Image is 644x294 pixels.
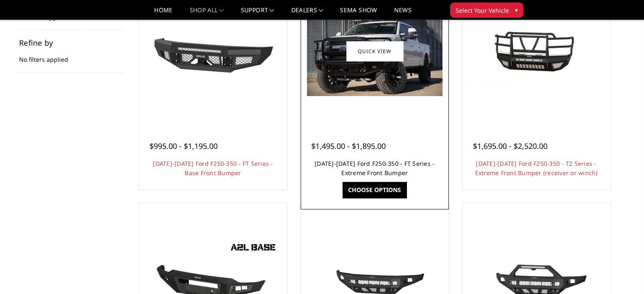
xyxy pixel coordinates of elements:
[153,159,273,177] a: [DATE]-[DATE] Ford F250-350 - FT Series - Base Front Bumper
[190,7,224,19] a: shop all
[602,253,644,294] iframe: Chat Widget
[394,7,411,19] a: News
[343,182,406,198] a: Choose Options
[291,7,323,19] a: Dealers
[450,3,523,18] button: Select Your Vehicle
[315,159,434,177] a: [DATE]-[DATE] Ford F250-350 - FT Series - Extreme Front Bumper
[145,13,281,89] img: 2017-2022 Ford F250-350 - FT Series - Base Front Bumper
[346,41,403,61] a: Quick view
[515,5,518,14] span: ▾
[241,7,274,19] a: Support
[19,39,124,47] h5: Refine by
[307,6,442,96] img: 2017-2022 Ford F250-350 - FT Series - Extreme Front Bumper
[340,7,377,19] a: SEMA Show
[311,141,386,151] span: $1,495.00 - $1,895.00
[456,6,509,15] span: Select Your Vehicle
[473,141,547,151] span: $1,695.00 - $2,520.00
[19,39,124,73] div: No filters applied
[475,159,597,177] a: [DATE]-[DATE] Ford F250-350 - T2 Series - Extreme Front Bumper (receiver or winch)
[149,141,218,151] span: $995.00 - $1,195.00
[154,7,172,19] a: Home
